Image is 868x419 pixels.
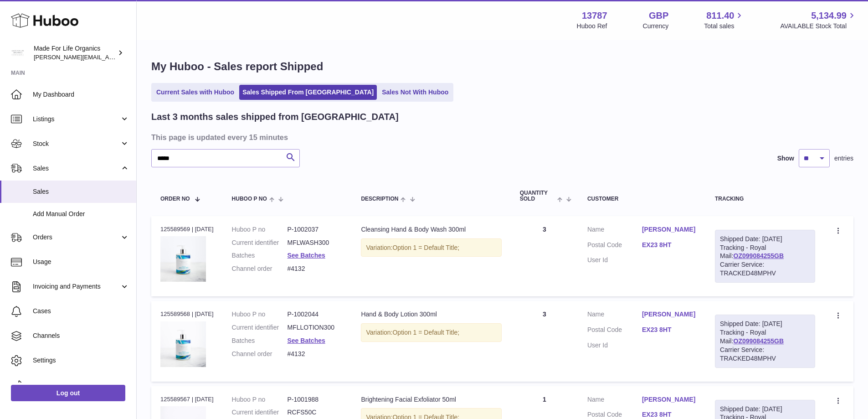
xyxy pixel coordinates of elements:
[232,251,288,260] dt: Batches
[715,196,815,202] div: Tracking
[587,241,642,252] dt: Postal Code
[151,132,851,142] h3: This page is updated every 15 minutes
[520,190,555,202] span: Quantity Sold
[649,10,668,22] strong: GBP
[361,225,501,234] div: Cleansing Hand & Body Wash 300ml
[392,329,459,336] span: Option 1 = Default Title;
[587,395,642,406] dt: Name
[511,301,578,381] td: 3
[232,264,288,273] dt: Channel order
[734,337,784,345] a: OZ099084255GB
[232,323,288,332] dt: Current identifier
[287,310,343,319] dd: P-1002044
[720,346,810,363] div: Carrier Service: TRACKED48MPHV
[715,230,815,283] div: Tracking - Royal Mail:
[11,46,25,60] img: geoff.winwood@madeforlifeorganics.com
[160,395,214,403] div: 125589567 | [DATE]
[287,395,343,404] dd: P-1001988
[232,238,288,247] dt: Current identifier
[511,216,578,296] td: 3
[232,350,288,358] dt: Channel order
[361,238,501,257] div: Variation:
[287,350,343,358] dd: #4132
[361,310,501,319] div: Hand & Body Lotion 300ml
[392,244,459,251] span: Option 1 = Default Title;
[151,59,853,74] h1: My Huboo - Sales report Shipped
[642,241,697,249] a: EX23 8HT
[811,10,847,22] span: 5,134.99
[232,395,288,404] dt: Huboo P no
[587,225,642,236] dt: Name
[232,225,288,234] dt: Huboo P no
[582,10,607,22] strong: 13787
[160,225,214,233] div: 125589569 | [DATE]
[734,252,784,259] a: OZ099084255GB
[34,44,116,62] div: Made For Life Organics
[642,225,697,234] a: [PERSON_NAME]
[587,341,642,350] dt: User Id
[33,187,129,196] span: Sales
[151,111,399,123] h2: Last 3 months sales shipped from [GEOGRAPHIC_DATA]
[834,154,853,163] span: entries
[287,408,343,417] dd: RCFS50C
[232,310,288,319] dt: Huboo P no
[33,164,120,173] span: Sales
[232,408,288,417] dt: Current identifier
[706,10,734,22] span: 811.40
[287,225,343,234] dd: P-1002037
[642,410,697,419] a: EX23 8HT
[361,395,501,404] div: Brightening Facial Exfoliator 50ml
[642,310,697,319] a: [PERSON_NAME]
[704,22,745,31] span: Total sales
[160,196,190,202] span: Order No
[704,10,745,31] a: 811.40 Total sales
[232,336,288,345] dt: Batches
[587,326,642,336] dt: Postal Code
[780,22,857,31] span: AVAILABLE Stock Total
[587,256,642,264] dt: User Id
[720,320,810,328] div: Shipped Date: [DATE]
[780,10,857,31] a: 5,134.99 AVAILABLE Stock Total
[643,22,669,31] div: Currency
[33,381,129,389] span: Returns
[379,85,452,100] a: Sales Not With Huboo
[287,323,343,332] dd: MFLLOTION300
[287,264,343,273] dd: #4132
[33,115,120,124] span: Listings
[33,233,120,242] span: Orders
[361,196,398,202] span: Description
[720,260,810,278] div: Carrier Service: TRACKED48MPHV
[33,307,129,316] span: Cases
[720,235,810,243] div: Shipped Date: [DATE]
[715,315,815,367] div: Tracking - Royal Mail:
[232,196,267,202] span: Huboo P no
[287,238,343,247] dd: MFLWASH300
[587,196,697,202] div: Customer
[287,252,325,259] a: See Batches
[33,356,129,365] span: Settings
[642,395,697,404] a: [PERSON_NAME]
[777,154,794,163] label: Show
[11,385,125,401] a: Log out
[33,140,120,148] span: Stock
[160,310,214,318] div: 125589568 | [DATE]
[642,326,697,334] a: EX23 8HT
[33,210,129,218] span: Add Manual Order
[720,405,810,414] div: Shipped Date: [DATE]
[153,85,237,100] a: Current Sales with Huboo
[577,22,607,31] div: Huboo Ref
[587,310,642,321] dt: Name
[33,331,129,340] span: Channels
[33,282,120,291] span: Invoicing and Payments
[361,323,501,342] div: Variation:
[160,236,206,282] img: made-for-life-organics-hand-and-body-wash-mflhandwash-1.jpg
[287,337,325,344] a: See Batches
[33,90,129,99] span: My Dashboard
[34,53,231,61] span: [PERSON_NAME][EMAIL_ADDRESS][PERSON_NAME][DOMAIN_NAME]
[33,258,129,266] span: Usage
[160,321,206,367] img: made-for-life-organics-body-lotion-mfllotion-1_6707d9bb-b352-444f-962b-3abbda8e2b41.jpg
[239,85,377,100] a: Sales Shipped From [GEOGRAPHIC_DATA]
